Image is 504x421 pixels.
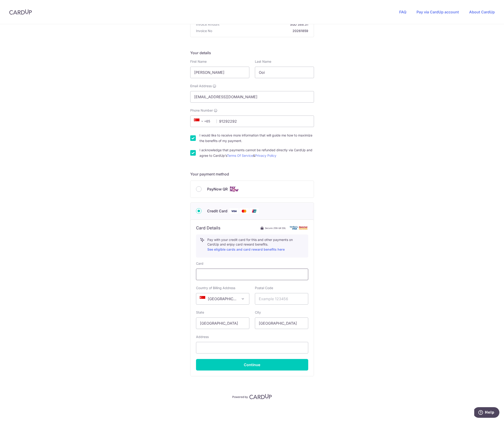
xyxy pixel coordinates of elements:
strong: 20261859 [214,29,308,33]
img: card secure [290,226,308,230]
label: Country of Billing Address [196,286,235,290]
label: I would like to receive more information that will guide me how to maximize the benefits of my pa... [199,133,314,144]
p: Pay with your credit card for this and other payments on CardUp and enjoy card reward benefits. [207,237,304,252]
div: PayNow QR Cards logo [196,186,308,192]
iframe: Opens a widget where you can find more information [474,407,499,419]
label: City [255,310,261,315]
img: Union Pay [250,208,259,214]
h5: Your details [190,50,314,56]
span: +65 [193,119,213,124]
h5: Your payment method [190,171,314,177]
label: Card [196,261,203,266]
label: Postal Code [255,286,273,290]
img: CardUp [9,9,32,15]
a: FAQ [399,10,406,14]
input: First name [190,67,249,78]
span: PayNow QR [207,186,228,192]
input: Last name [255,67,314,78]
span: Singapore [196,293,249,304]
span: Credit Card [207,208,227,214]
span: Email Address [190,84,212,88]
label: I acknowledge that payments cannot be refunded directly via CardUp and agree to CardUp’s & [199,147,314,158]
input: Email address [190,91,314,103]
a: Privacy Policy [255,154,276,157]
strong: SGD 388.31 [221,22,308,27]
label: Address [196,335,209,339]
iframe: Secure card payment input frame [200,272,304,277]
span: Invoice Amount [196,22,220,27]
img: Visa [229,208,238,214]
img: Cards logo [229,186,239,192]
label: State [196,310,204,315]
label: First Name [190,59,207,64]
img: Mastercard [239,208,249,214]
p: Powered by [232,394,248,399]
span: +65 [194,119,205,124]
span: Secure 256-bit SSL [265,226,286,230]
a: Pay via CardUp account [416,10,459,14]
button: Continue [196,359,308,371]
span: Invoice No [196,29,212,33]
span: Phone Number [190,108,213,113]
img: CardUp [249,394,272,399]
div: Credit Card Visa Mastercard Union Pay [196,208,308,214]
h6: Card Details [196,225,220,231]
label: Last Name [255,59,271,64]
a: See eligible cards and card reward benefits here [207,247,285,251]
span: Singapore [196,293,249,305]
a: About CardUp [469,10,495,14]
input: Example 123456 [255,293,308,305]
a: Terms Of Service [227,154,253,157]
